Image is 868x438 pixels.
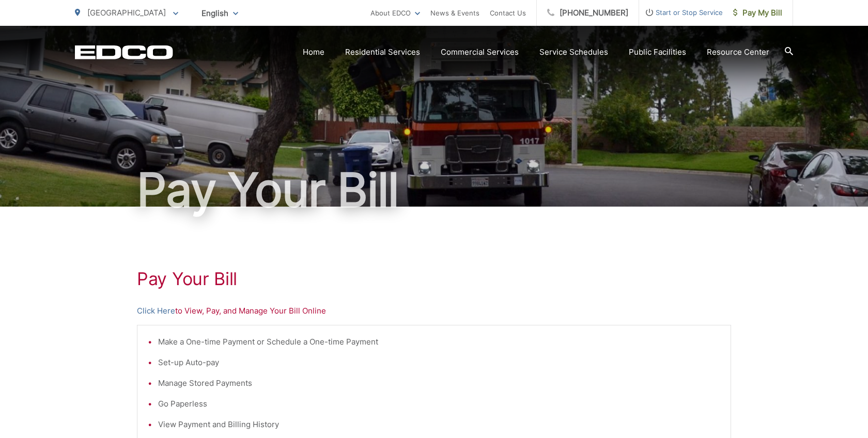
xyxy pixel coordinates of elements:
a: Resource Center [707,46,769,58]
h1: Pay Your Bill [75,164,793,216]
a: Commercial Services [441,46,519,58]
a: Residential Services [345,46,420,58]
span: Pay My Bill [733,7,782,19]
a: Home [303,46,324,58]
p: to View, Pay, and Manage Your Bill Online [137,305,731,317]
li: Manage Stored Payments [158,377,720,389]
a: Public Facilities [629,46,686,58]
a: News & Events [430,7,479,19]
span: English [194,4,246,22]
a: Contact Us [490,7,526,19]
span: [GEOGRAPHIC_DATA] [87,8,166,18]
a: Click Here [137,305,175,317]
a: About EDCO [370,7,420,19]
li: Go Paperless [158,398,720,410]
li: Make a One-time Payment or Schedule a One-time Payment [158,336,720,348]
h1: Pay Your Bill [137,269,731,289]
li: View Payment and Billing History [158,418,720,431]
li: Set-up Auto-pay [158,356,720,369]
a: Service Schedules [539,46,608,58]
a: EDCD logo. Return to the homepage. [75,45,173,59]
